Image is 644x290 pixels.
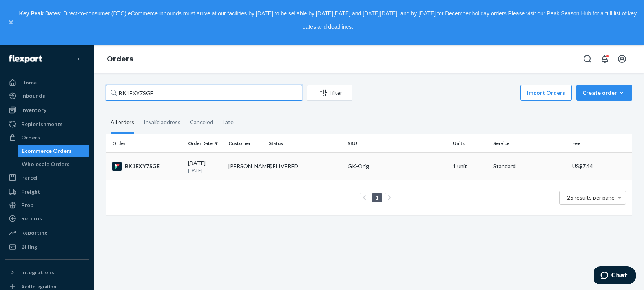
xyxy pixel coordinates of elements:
div: Prep [21,201,33,209]
th: SKU [345,134,450,152]
div: Wholesale Orders [22,160,69,168]
div: Reporting [21,229,47,237]
iframe: Opens a widget where you can chat to one of our agents [594,266,636,286]
th: Service [490,134,569,152]
th: Fee [569,134,632,152]
div: Parcel [21,174,38,182]
div: Home [21,79,37,86]
div: Customer [228,140,263,147]
a: Parcel [5,171,89,184]
p: : Direct-to-consumer (DTC) eCommerce inbounds must arrive at our facilities by [DATE] to be sella... [19,7,637,33]
div: Replenishments [21,120,63,128]
button: Integrations [5,266,89,279]
button: Open account menu [614,51,630,67]
button: Filter [307,85,352,101]
a: Wholesale Orders [18,158,90,171]
a: Inbounds [5,90,89,102]
div: Canceled [190,112,213,132]
th: Order [106,134,185,152]
div: GK-Orig [348,162,447,170]
button: Import Orders [520,85,572,101]
div: Orders [21,134,40,141]
div: Freight [21,188,40,196]
div: BK1EXY7SGE [112,162,182,171]
th: Status [266,134,345,152]
div: Ecommerce Orders [22,147,72,155]
div: Add Integration [21,283,56,290]
p: Standard [493,162,566,170]
a: Orders [5,131,89,144]
button: Open Search Box [580,51,595,67]
td: US$7.44 [569,152,632,180]
div: Late [223,112,234,132]
div: DELIVERED [269,162,298,170]
th: Units [450,134,490,152]
strong: Key Peak Dates [19,10,60,17]
div: Filter [307,89,352,97]
a: Returns [5,212,89,225]
div: Create order [582,89,626,97]
th: Order Date [185,134,225,152]
a: Prep [5,199,89,211]
td: [PERSON_NAME] [225,152,266,180]
a: Inventory [5,104,89,116]
a: Reporting [5,226,89,239]
div: Inbounds [21,92,45,100]
a: Replenishments [5,118,89,130]
a: Page 1 is your current page [374,194,380,201]
div: Returns [21,215,42,222]
div: Invalid address [144,112,181,132]
input: Search orders [106,85,302,101]
img: Flexport logo [9,55,42,63]
a: Freight [5,185,89,198]
td: 1 unit [450,152,490,180]
div: Billing [21,243,37,251]
a: Home [5,76,89,89]
a: Ecommerce Orders [18,145,90,157]
span: 25 results per page [567,194,615,201]
ol: breadcrumbs [100,48,139,71]
div: [DATE] [188,159,222,174]
div: Inventory [21,106,46,114]
button: Close Navigation [74,51,89,67]
a: Billing [5,240,89,253]
p: [DATE] [188,167,222,174]
a: Please visit our Peak Season Hub for a full list of key dates and deadlines. [303,10,637,30]
button: Open notifications [597,51,613,67]
a: Orders [107,55,133,63]
button: close, [7,18,15,26]
div: Integrations [21,268,54,276]
div: All orders [111,112,134,134]
button: Create order [576,85,632,101]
